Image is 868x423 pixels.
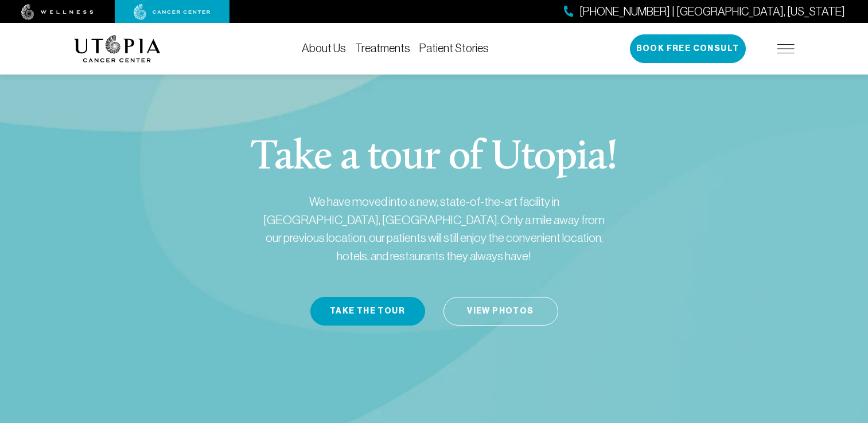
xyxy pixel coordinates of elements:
span: [PHONE_NUMBER] | [GEOGRAPHIC_DATA], [US_STATE] [579,3,845,20]
a: [PHONE_NUMBER] | [GEOGRAPHIC_DATA], [US_STATE] [564,3,845,20]
a: About Us [302,42,346,54]
a: Patient Stories [419,42,489,54]
p: We have moved into a new, state-of-the-art facility in [GEOGRAPHIC_DATA], [GEOGRAPHIC_DATA]. Only... [256,193,612,265]
button: Book Free Consult [630,34,746,63]
img: wellness [21,4,94,20]
h1: Take a tour of Utopia! [251,138,617,179]
a: Treatments [355,42,410,54]
a: View Photos [443,297,558,326]
button: Take the Tour [310,297,425,326]
img: icon-hamburger [777,44,795,53]
img: logo [74,35,161,62]
img: cancer center [134,4,211,20]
